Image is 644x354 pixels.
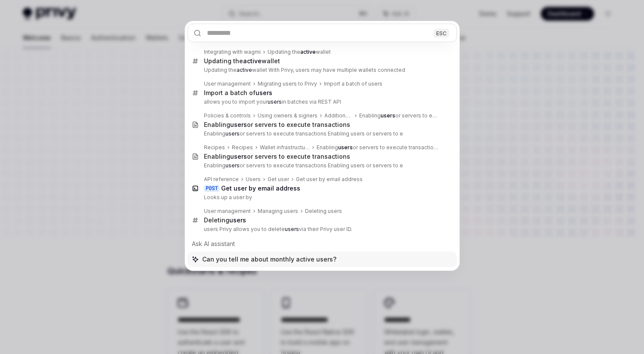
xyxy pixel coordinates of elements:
div: Managing users [258,208,298,215]
div: Users [246,176,261,183]
div: API reference [204,176,239,183]
p: users Privy allows you to delete via their Privy user ID. [204,226,439,233]
div: Deleting users [305,208,342,215]
div: Get user [268,176,289,183]
div: Recipes [204,144,225,151]
b: active [243,57,262,65]
div: Import a batch of [204,89,272,97]
p: Enabling or servers to execute transactions Enabling users or servers to e [204,130,439,137]
b: users [338,144,353,151]
b: users [256,89,272,96]
div: Recipes [232,144,253,151]
div: Wallet infrastructure [260,144,310,151]
b: users [285,226,299,232]
div: Enabling or servers to execute transactions [359,112,439,119]
b: users [225,130,240,137]
b: users [268,99,282,105]
div: Additional signers [324,112,352,119]
b: users [230,121,247,128]
div: Using owners & signers [258,112,317,119]
div: POST [204,185,219,192]
div: Migrating users to Privy [258,80,317,87]
p: Updating the wallet With Privy, users may have multiple wallets connected [204,67,439,74]
b: Get user by email address [221,185,300,192]
b: active [237,67,252,73]
b: users [230,153,247,160]
div: Deleting [204,216,246,224]
div: ESC [434,28,449,37]
div: Enabling or servers to execute transactions [204,153,350,160]
div: Enabling or servers to execute transactions [317,144,439,151]
div: Ask AI assistant [188,236,457,252]
div: Updating the wallet [268,49,331,55]
p: Looks up a user by [204,194,439,201]
p: Enabling or servers to execute transactions Enabling users or servers to e [204,162,439,169]
div: Enabling or servers to execute transactions [204,121,350,129]
div: Get user by email address [296,176,363,183]
div: Policies & controls [204,112,251,119]
span: Can you tell me about monthly active users? [202,255,336,264]
b: active [300,49,316,55]
div: Updating the wallet [204,57,280,65]
div: User management [204,80,251,87]
div: Import a batch of users [324,80,382,87]
b: users [225,162,240,169]
b: users [229,216,246,224]
b: users [381,112,395,119]
p: allows you to import your in batches via REST API [204,99,439,105]
div: Integrating with wagmi [204,49,261,55]
div: User management [204,208,251,215]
